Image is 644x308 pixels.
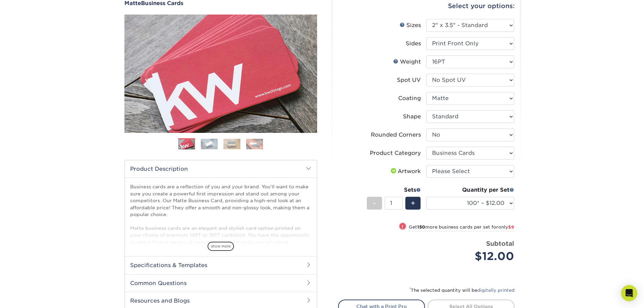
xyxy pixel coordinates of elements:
[409,224,514,231] small: Get more business cards per set for
[125,160,317,177] h2: Product Description
[246,139,263,149] img: Business Cards 04
[2,287,57,306] iframe: Google Customer Reviews
[426,186,514,194] div: Quantity per Set
[125,256,317,274] h2: Specifications & Templates
[393,58,421,66] div: Weight
[201,139,218,149] img: Business Cards 02
[403,113,421,121] div: Shape
[125,274,317,292] h2: Common Questions
[508,224,514,230] span: $9
[208,242,234,251] span: show more
[397,76,421,84] div: Spot UV
[431,248,514,264] div: $12.00
[373,198,376,208] span: -
[406,40,421,48] div: Sides
[402,223,403,230] span: !
[223,139,240,149] img: Business Cards 03
[367,186,421,194] div: Sets
[409,288,515,293] small: The selected quantity will be
[486,240,514,247] strong: Subtotal
[130,183,311,280] p: Business cards are a reflection of you and your brand. You'll want to make sure you create a powe...
[178,136,195,153] img: Business Cards 01
[398,94,421,102] div: Coating
[621,285,637,301] div: Open Intercom Messenger
[417,224,425,230] strong: 150
[477,288,515,293] a: digitally printed
[400,21,421,29] div: Sizes
[411,198,415,208] span: +
[371,131,421,139] div: Rounded Corners
[498,224,514,230] span: only
[370,149,421,157] div: Product Category
[389,167,421,175] div: Artwork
